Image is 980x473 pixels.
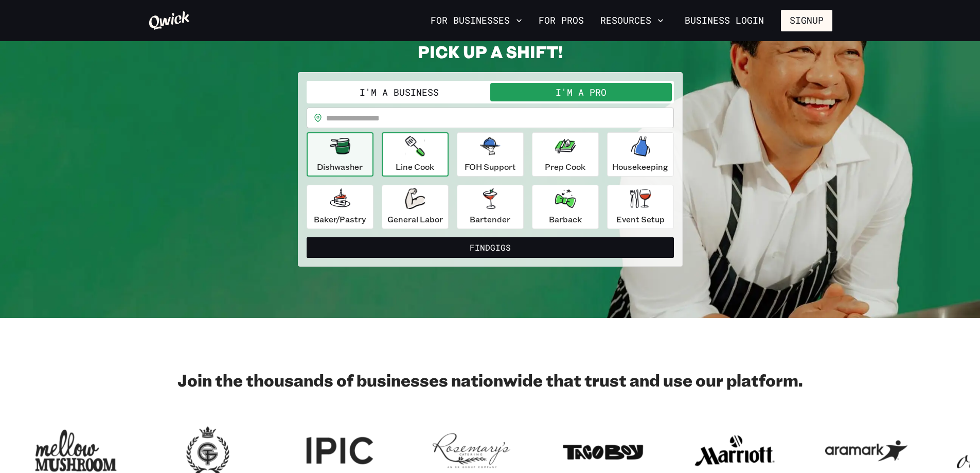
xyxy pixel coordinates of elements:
[545,161,585,173] p: Prep Cook
[457,132,524,177] button: FOH Support
[596,12,668,29] button: Resources
[387,213,443,225] p: General Labor
[307,132,373,177] button: Dishwasher
[457,185,524,229] button: Bartender
[534,12,588,29] a: For Pros
[307,237,674,258] button: FindGigs
[781,10,832,31] button: Signup
[309,83,490,101] button: I'm a Business
[465,161,516,173] p: FOH Support
[607,185,674,229] button: Event Setup
[607,132,674,177] button: Housekeeping
[317,161,363,173] p: Dishwasher
[470,213,510,225] p: Bartender
[532,185,599,229] button: Barback
[396,161,434,173] p: Line Cook
[382,132,449,177] button: Line Cook
[307,185,373,229] button: Baker/Pastry
[532,132,599,177] button: Prep Cook
[298,41,683,62] h2: PICK UP A SHIFT!
[382,185,449,229] button: General Labor
[616,213,665,225] p: Event Setup
[426,12,526,29] button: For Businesses
[676,10,773,31] a: Business Login
[612,161,668,173] p: Housekeeping
[314,213,366,225] p: Baker/Pastry
[549,213,582,225] p: Barback
[148,370,832,390] h2: Join the thousands of businesses nationwide that trust and use our platform.
[490,83,672,101] button: I'm a Pro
